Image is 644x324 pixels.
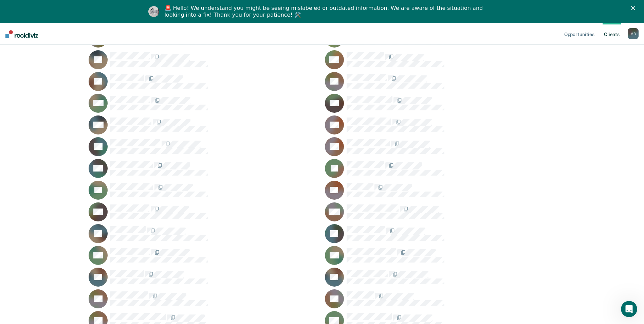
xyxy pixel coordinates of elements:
div: M B [628,28,639,39]
button: MB [628,28,639,39]
a: Opportunities [563,23,596,45]
img: Recidiviz [5,30,38,38]
div: Close [631,6,638,10]
img: Profile image for Kim [148,6,159,17]
a: Clients [603,23,621,45]
div: 🚨 Hello! We understand you might be seeing mislabeled or outdated information. We are aware of th... [165,5,485,18]
iframe: Intercom live chat [621,301,637,317]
